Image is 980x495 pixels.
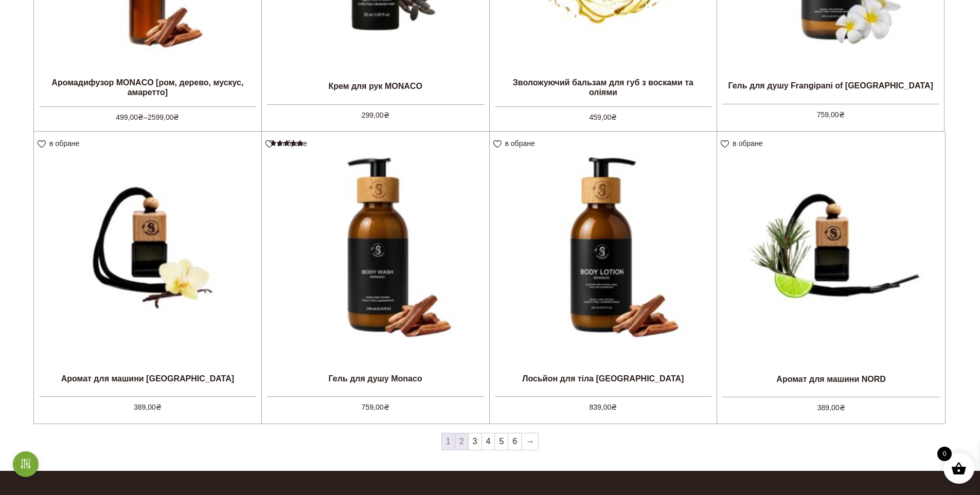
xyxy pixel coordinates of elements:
a: Аромат для машини NORD 389,00₴ [717,132,945,414]
h2: Аромат для машини NORD [717,366,945,392]
bdi: 459,00 [589,113,617,121]
bdi: 839,00 [589,403,617,411]
a: 3 [469,433,482,450]
span: ₴ [173,113,179,121]
h2: Лосьйон для тіла [GEOGRAPHIC_DATA] [490,365,717,391]
bdi: 299,00 [362,111,389,119]
img: unfavourite.svg [38,140,46,148]
span: ₴ [384,111,389,119]
bdi: 499,00 [116,113,144,121]
a: Гель для душу MonacoОцінено в 5.00 з 5 759,00₴ [262,132,489,413]
span: ₴ [839,111,845,119]
span: ₴ [138,113,144,121]
img: unfavourite.svg [493,140,502,148]
h2: Крем для рук MONACO [262,74,489,99]
a: Аромат для машини [GEOGRAPHIC_DATA] 389,00₴ [34,132,261,413]
bdi: 2599,00 [148,113,180,121]
span: в обране [49,139,79,148]
span: в обране [505,139,535,148]
span: в обране [733,139,762,148]
span: ₴ [156,403,162,411]
a: в обране [38,139,83,148]
bdi: 389,00 [134,403,162,411]
a: 2 [455,433,468,450]
a: в обране [721,139,766,148]
h2: Гель для душу Frangipani of [GEOGRAPHIC_DATA] [717,73,944,99]
bdi: 389,00 [817,404,845,412]
span: ₴ [611,403,617,411]
img: unfavourite.svg [721,140,729,148]
span: ₴ [384,403,389,411]
span: 1 [442,433,455,450]
bdi: 759,00 [362,403,389,411]
a: 5 [495,433,508,450]
h2: Гель для душу Monaco [262,365,489,391]
img: unfavourite.svg [265,140,274,148]
span: в обране [277,139,307,148]
a: в обране [265,139,311,148]
span: ₴ [840,404,845,412]
h2: Аромат для машини [GEOGRAPHIC_DATA] [34,365,261,391]
bdi: 759,00 [817,111,845,119]
a: 6 [508,433,521,450]
span: – [39,106,256,123]
a: в обране [493,139,539,148]
span: 0 [937,447,952,461]
a: 4 [482,433,495,450]
a: → [522,433,538,450]
span: ₴ [611,113,617,121]
h2: Аромадифузор MONACO [ром, дерево, мускус, амаретто] [34,74,261,101]
a: Лосьйон для тіла [GEOGRAPHIC_DATA] 839,00₴ [490,132,717,413]
h2: Зволожуючий бальзам для губ з восками та оліями [490,74,717,101]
